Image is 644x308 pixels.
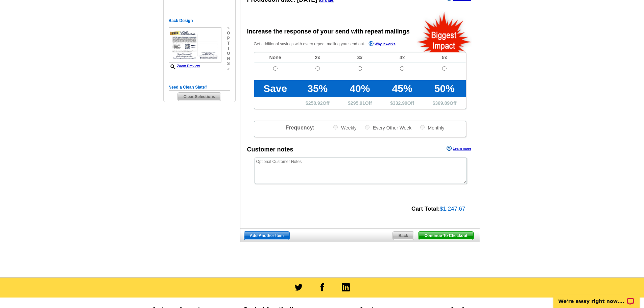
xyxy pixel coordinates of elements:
[381,52,423,63] td: 4x
[423,52,466,63] td: 5x
[411,206,440,212] strong: Cart Total:
[296,52,339,63] td: 2x
[381,97,423,109] td: $ Off
[227,66,230,71] span: »
[440,206,466,212] span: $1,247.67
[254,40,410,48] p: Get additional savings with every repeat mailing you send out.
[227,31,230,36] span: o
[169,18,230,24] h5: Back Design
[333,124,357,131] label: Weekly
[447,146,471,151] a: Learn more
[227,56,230,61] span: n
[247,27,410,36] div: Increase the response of your send with repeat mailings
[296,80,339,97] td: 35%
[169,27,221,63] img: small-thumb.jpg
[364,124,411,131] label: Every Other Week
[423,80,466,97] td: 50%
[423,97,466,109] td: $ Off
[368,41,396,48] a: Why it works
[227,41,230,46] span: t
[435,100,450,106] span: 369.89
[285,125,314,131] span: Frequency:
[227,46,230,51] span: i
[254,80,296,97] td: Save
[244,231,290,240] a: Add Another Item
[393,100,407,106] span: 332.90
[365,125,369,129] input: Every Other Week
[227,51,230,56] span: o
[393,232,414,240] span: Back
[420,125,425,129] input: Monthly
[339,97,381,109] td: $ Off
[549,287,644,308] iframe: LiveChat chat widget
[419,232,473,240] span: Continue To Checkout
[339,80,381,97] td: 40%
[254,52,296,63] td: None
[244,232,289,240] span: Add Another Item
[169,84,230,91] h5: Need a Clean Slate?
[333,125,338,129] input: Weekly
[339,52,381,63] td: 3x
[227,61,230,66] span: s
[420,124,445,131] label: Monthly
[381,80,423,97] td: 45%
[392,231,414,240] a: Back
[351,100,365,106] span: 295.91
[227,26,230,31] span: »
[178,93,221,101] span: Clear Selections
[169,64,200,68] a: Zoom Preview
[227,36,230,41] span: p
[416,11,472,52] img: biggestImpact.png
[296,97,339,109] td: $ Off
[247,145,293,154] div: Customer notes
[308,100,323,106] span: 258.92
